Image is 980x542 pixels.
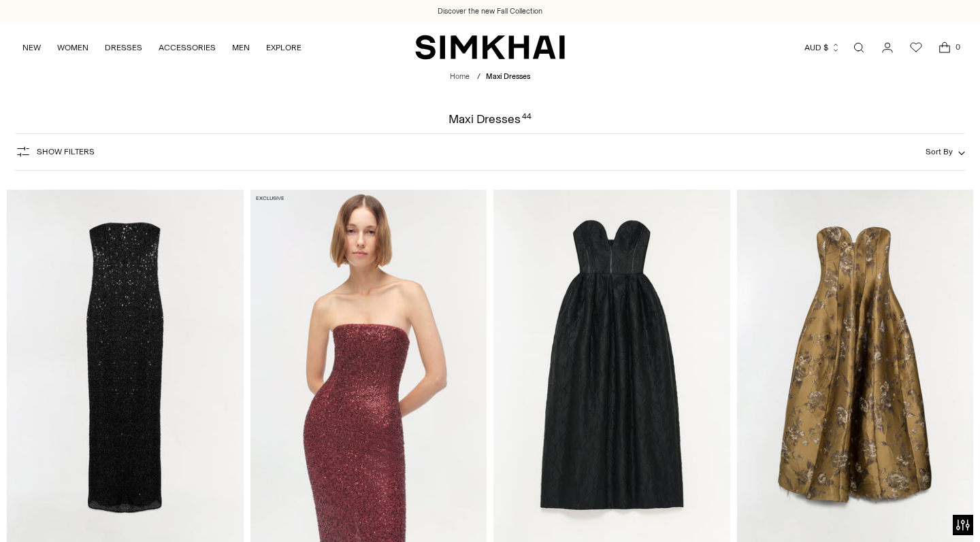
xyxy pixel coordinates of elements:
a: WOMEN [57,33,88,63]
nav: breadcrumbs [450,71,530,83]
a: Open search modal [845,34,872,61]
a: Discover the new Fall Collection [438,6,542,17]
span: Show Filters [37,147,95,156]
a: Open cart modal [931,34,958,61]
a: DRESSES [105,33,142,63]
div: 44 [522,113,532,125]
button: Sort By [926,144,965,159]
a: Wishlist [902,34,930,61]
span: Maxi Dresses [486,72,530,81]
a: Go to the account page [874,34,901,61]
span: Sort By [926,147,953,156]
a: MEN [232,33,250,63]
a: SIMKHAI [415,34,565,61]
button: Show Filters [15,141,95,163]
a: ACCESSORIES [159,33,216,63]
h1: Maxi Dresses [448,113,531,125]
a: Home [450,72,470,81]
a: NEW [22,33,41,63]
div: / [477,71,480,83]
button: AUD $ [804,33,840,63]
a: EXPLORE [266,33,301,63]
span: 0 [951,41,964,53]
